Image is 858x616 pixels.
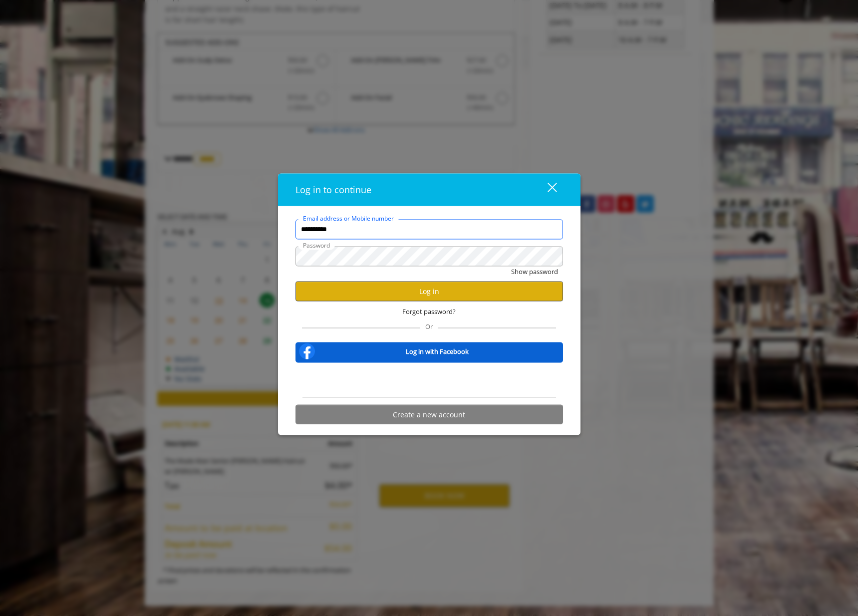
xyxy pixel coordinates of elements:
[406,346,469,356] b: Log in with Facebook
[536,182,556,197] div: close dialog
[295,246,563,266] input: Password
[295,183,371,195] span: Log in to continue
[298,213,399,223] label: Email address or Mobile number
[402,306,456,316] span: Forgot password?
[364,369,495,391] iframe: Sign in with Google Button
[297,341,317,361] img: facebook-logo
[295,282,563,301] button: Log in
[295,405,563,424] button: Create a new account
[511,266,558,277] button: Show password
[295,219,563,239] input: Email address or Mobile number
[420,322,438,331] span: Or
[529,179,563,200] button: close dialog
[298,240,335,250] label: Password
